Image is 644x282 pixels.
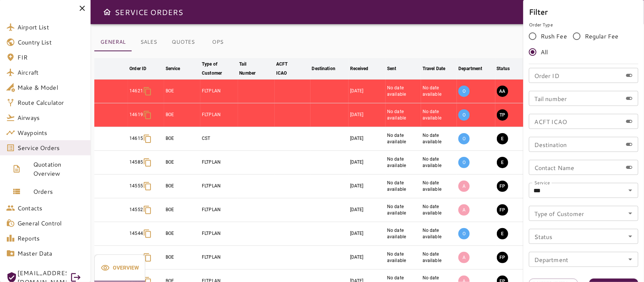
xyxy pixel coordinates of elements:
[625,231,636,242] button: Open
[529,21,638,28] p: Order Type
[625,254,636,265] button: Open
[529,28,638,60] div: rushFeeOrder
[625,185,636,196] button: Open
[625,208,636,219] button: Open
[541,32,567,41] span: Rush Fee
[541,48,548,57] span: All
[529,6,638,18] h6: Filter
[534,179,550,186] label: Service
[585,32,619,41] span: Regular Fee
